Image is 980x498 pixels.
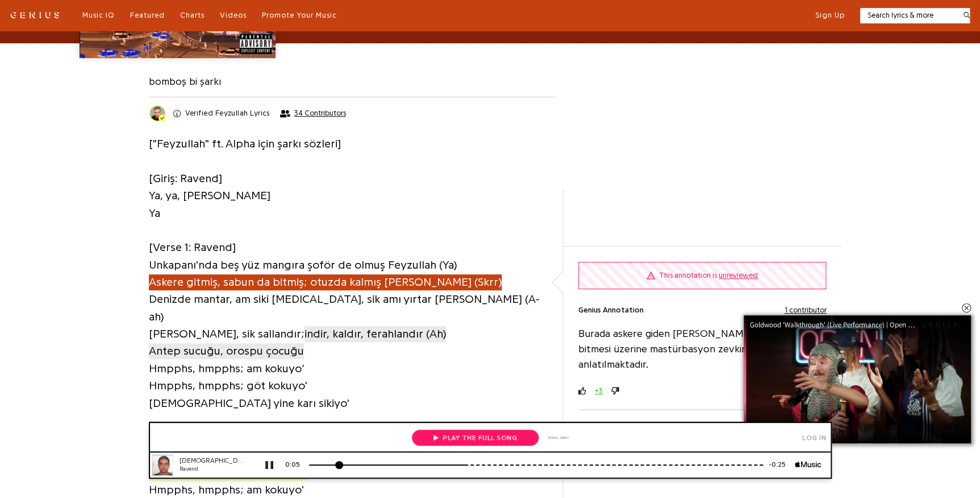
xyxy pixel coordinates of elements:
div: Goldwood 'Walkthrough' (Live Performance) | Open Mic [750,321,926,328]
svg: downvote [611,387,619,395]
button: Sign Up [815,10,845,20]
span: Music IQ [82,11,115,19]
span: Videos [220,11,247,19]
a: Askere gitmiş, sabun da bitmiş; otuzda kalmış [PERSON_NAME] (Skrr) [149,273,502,291]
p: Burada askere giden [PERSON_NAME] sabununun bitmesi üzerine mastürbasyon zevkinin yarıda kaldığı ... [578,326,826,372]
a: Music IQ [82,10,115,20]
button: +3 [594,385,604,397]
span: 34 Contributors [294,109,346,118]
a: Antep sucuğu, orospu çocuğu [149,342,304,360]
svg: upvote [578,387,586,395]
span: Antep sucuğu, orospu çocuğu [149,343,304,359]
div: Ravend [40,43,108,52]
a: Promote Your Music [262,10,337,20]
span: Promote Your Music [262,11,337,19]
span: Play the full song [294,13,377,19]
span: Featured [130,11,165,19]
iframe: Advertisement [611,202,793,231]
a: indir, kaldır, ferahlandır (Ah) [305,325,446,343]
div: -0:25 [623,38,655,48]
span: unreviewed [719,271,758,279]
div: [DEMOGRAPHIC_DATA] (feat. Alpha) [40,34,108,44]
a: Featured [130,10,165,20]
a: Play the full song [272,1,399,31]
div: This annotation is [659,270,758,281]
span: indir, kaldır, ferahlandır (Ah) [305,326,446,342]
a: Charts [180,10,205,20]
span: Charts [180,11,205,19]
div: Log in [658,9,691,22]
button: 34 Contributors [280,109,346,118]
img: 72x72bb.jpg [12,33,33,53]
button: 1 contributor [784,304,826,316]
input: Search lyrics & more [860,10,956,21]
h2: Feyzullah Lyrics [185,108,270,118]
span: Genius Annotation [578,304,644,316]
a: bomboş bi şarkı [149,76,221,87]
span: Askere gitmiş, sabun da bitmiş; otuzda kalmış [PERSON_NAME] (Skrr) [149,274,502,290]
a: Videos [220,10,247,20]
